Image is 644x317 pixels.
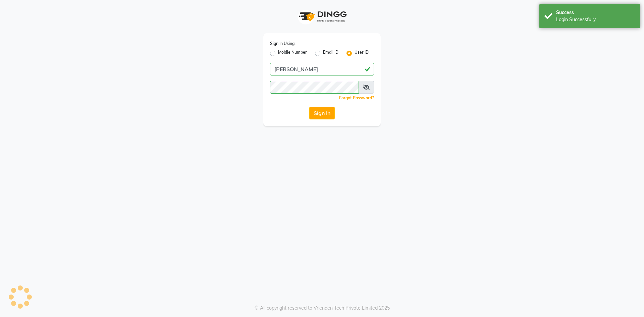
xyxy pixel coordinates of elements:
label: Mobile Number [278,49,307,57]
input: Username [270,63,374,75]
a: Forgot Password? [339,95,374,100]
img: logo1.svg [295,7,349,27]
label: Sign In Using: [270,41,296,47]
div: Success [556,9,635,16]
label: User ID [355,49,369,57]
label: Email ID [323,49,338,57]
div: Login Successfully. [556,16,635,23]
input: Username [270,81,359,94]
button: Sign In [309,107,335,119]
